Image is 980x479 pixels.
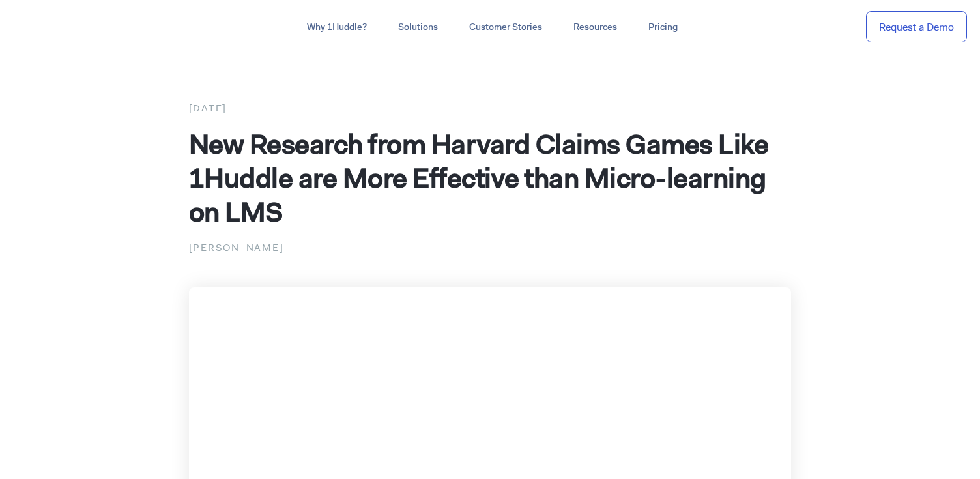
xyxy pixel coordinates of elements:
a: Resources [558,16,633,39]
a: Solutions [382,16,454,39]
p: [PERSON_NAME] [189,239,792,256]
span: New Research from Harvard Claims Games Like 1Huddle are More Effective than Micro-learning on LMS [189,126,769,230]
a: Why 1Huddle? [291,16,382,39]
a: Customer Stories [454,16,558,39]
a: Pricing [633,16,693,39]
div: [DATE] [189,100,792,117]
a: Request a Demo [866,11,967,43]
img: ... [13,14,106,39]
